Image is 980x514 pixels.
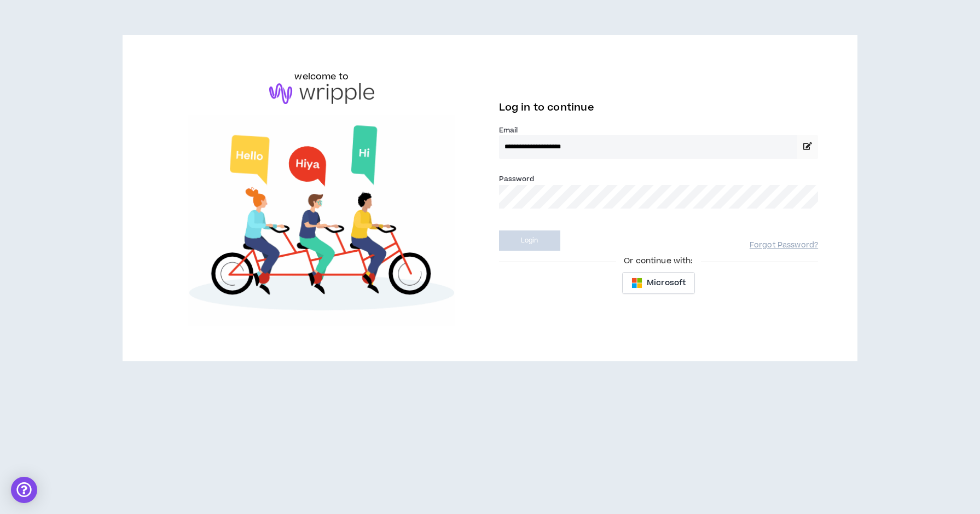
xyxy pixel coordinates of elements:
[499,174,535,184] label: Password
[622,272,695,294] button: Microsoft
[499,101,594,114] span: Log in to continue
[499,125,819,135] label: Email
[750,240,818,251] a: Forgot Password?
[616,255,700,267] span: Or continue with:
[499,230,560,251] button: Login
[11,477,37,503] div: Open Intercom Messenger
[294,70,349,83] h6: welcome to
[647,277,686,289] span: Microsoft
[162,115,482,326] img: Welcome to Wripple
[269,83,374,104] img: logo-brand.png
